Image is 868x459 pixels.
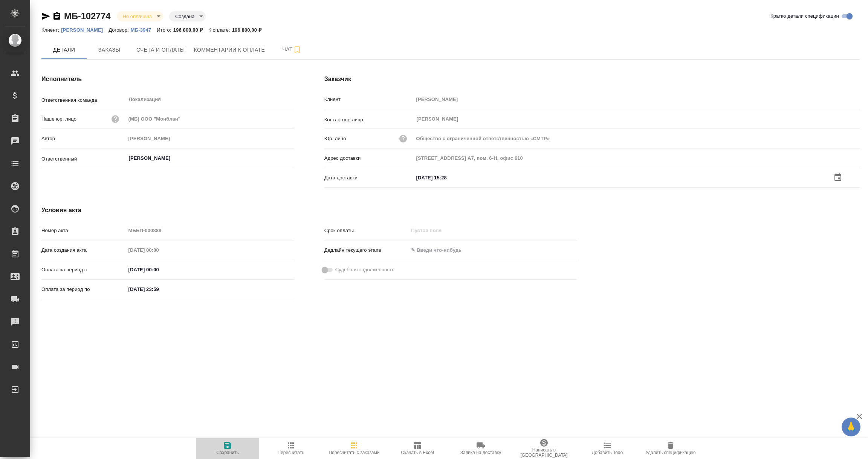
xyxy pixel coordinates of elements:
[136,45,185,55] span: Счета и оплаты
[64,11,111,21] a: МБ-102774
[173,13,197,20] button: Создана
[108,27,131,33] p: Договор:
[41,12,50,21] button: Скопировать ссылку для ЯМессенджера
[194,45,265,55] span: Комментарии к оплате
[157,27,173,33] p: Итого:
[414,133,860,144] input: Пустое поле
[293,45,302,54] svg: Подписаться
[117,11,163,21] div: Не оплачена
[121,13,154,20] button: Не оплачена
[61,27,108,33] p: [PERSON_NAME]
[46,45,82,55] span: Детали
[324,135,346,142] p: Юр. лицо
[91,45,127,55] span: Заказы
[414,153,860,164] input: Пустое поле
[324,96,414,103] p: Клиент
[335,266,394,274] span: Судебная задолженность
[770,12,839,20] span: Кратко детали спецификации
[414,94,860,105] input: Пустое поле
[41,155,126,163] p: Ответственный
[290,158,292,159] button: Open
[408,245,474,256] input: ✎ Введи что-нибудь
[845,419,857,435] span: 🙏
[324,246,409,254] p: Дедлайн текущего этапа
[131,26,157,33] a: МБ-3947
[842,418,860,436] button: 🙏
[41,27,61,33] p: Клиент:
[126,284,192,295] input: ✎ Введи что-нибудь
[41,135,126,142] p: Автор
[126,245,192,256] input: Пустое поле
[324,75,860,84] h4: Заказчик
[41,206,577,215] h4: Условия акта
[61,26,108,33] a: [PERSON_NAME]
[41,227,126,234] p: Номер акта
[324,155,414,162] p: Адрес доставки
[41,75,294,84] h4: Исполнитель
[126,264,192,275] input: ✎ Введи что-нибудь
[126,225,294,236] input: Пустое поле
[126,113,294,124] input: Пустое поле
[414,172,480,183] input: ✎ Введи что-нибудь
[274,45,310,54] span: Чат
[324,174,414,182] p: Дата доставки
[41,286,126,293] p: Оплата за период по
[169,11,206,21] div: Не оплачена
[131,27,157,33] p: МБ-3947
[41,115,76,123] p: Наше юр. лицо
[324,116,414,124] p: Контактное лицо
[408,225,474,236] input: Пустое поле
[41,246,126,254] p: Дата создания акта
[232,27,267,33] p: 196 800,00 ₽
[41,266,126,274] p: Оплата за период с
[208,27,232,33] p: К оплате:
[41,96,126,104] p: Ответственная команда
[126,133,294,144] input: Пустое поле
[52,12,61,21] button: Скопировать ссылку
[324,227,409,234] p: Срок оплаты
[173,27,208,33] p: 196 800,00 ₽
